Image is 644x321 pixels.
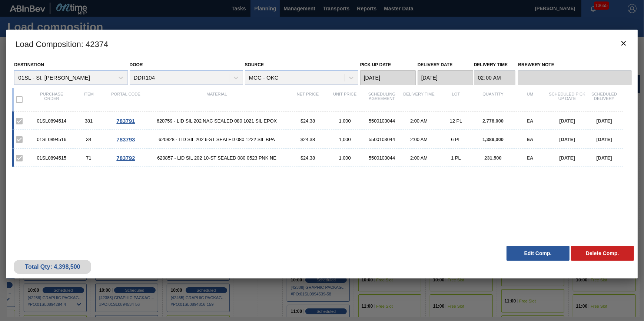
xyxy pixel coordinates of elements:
div: $24.38 [289,155,326,161]
div: $24.38 [289,118,326,124]
div: 5500103044 [364,155,401,161]
div: Net Price [289,92,326,107]
span: [DATE] [559,155,575,161]
div: 1,000 [326,118,364,124]
span: [DATE] [596,155,612,161]
div: 6 PL [438,137,475,142]
input: mm/dd/yyyy [360,70,416,85]
div: 5500103044 [364,118,401,124]
div: 71 [70,155,107,161]
div: Quantity [475,92,512,107]
div: UM [512,92,549,107]
div: 2:00 AM [401,118,438,124]
span: EA [527,137,534,142]
div: 01SL0894515 [33,155,70,161]
div: Material [144,92,289,107]
div: Item [70,92,107,107]
div: Go to Order [107,118,144,124]
div: 381 [70,118,107,124]
h3: Load Composition : 42374 [6,30,637,58]
label: Source [245,62,264,67]
button: Delete Comp. [571,246,634,261]
input: mm/dd/yyyy [418,70,473,85]
div: 1,000 [326,137,364,142]
div: 2:00 AM [401,155,438,161]
div: Unit Price [326,92,364,107]
div: Scheduling Agreement [364,92,401,107]
span: 2,778,000 [482,118,504,124]
label: Delivery Date [418,62,452,67]
div: Total Qty: 4,398,500 [19,264,86,270]
div: Go to Order [107,155,144,161]
div: Go to Order [107,136,144,143]
label: Delivery Time [474,60,516,70]
span: 620759 - LID SIL 202 NAC SEALED 080 1021 SIL EPOX [144,118,289,124]
button: Edit Comp. [507,246,570,261]
span: [DATE] [559,137,575,142]
label: Door [130,62,143,67]
span: 231,500 [484,155,501,161]
div: 01SL0894516 [33,137,70,142]
label: Destination [14,62,44,67]
span: [DATE] [596,137,612,142]
div: $24.38 [289,137,326,142]
span: 783792 [116,155,135,161]
span: 620857 - LID SIL 202 10-ST SEALED 080 0523 PNK NE [144,155,289,161]
span: EA [527,155,534,161]
span: EA [527,118,534,124]
span: [DATE] [559,118,575,124]
label: Pick up Date [360,62,391,67]
div: 34 [70,137,107,142]
div: Portal code [107,92,144,107]
div: Lot [438,92,475,107]
div: 2:00 AM [401,137,438,142]
div: 12 PL [438,118,475,124]
div: 5500103044 [364,137,401,142]
span: 1,389,000 [482,137,504,142]
label: Brewery Note [518,60,631,70]
div: Purchase order [33,92,70,107]
span: 783793 [116,136,135,143]
div: Scheduled Pick up Date [549,92,586,107]
span: [DATE] [596,118,612,124]
div: 1,000 [326,155,364,161]
span: 620828 - LID SIL 202 6-ST SEALED 080 1222 SIL BPA [144,137,289,142]
span: 783791 [116,118,135,124]
div: Scheduled Delivery [586,92,623,107]
div: Delivery Time [401,92,438,107]
div: 1 PL [438,155,475,161]
div: 01SL0894514 [33,118,70,124]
